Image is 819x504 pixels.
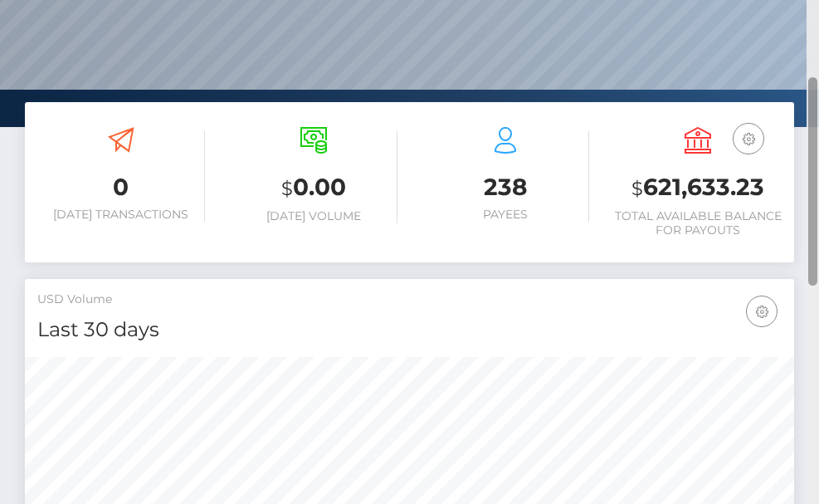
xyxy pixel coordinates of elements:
h5: USD Volume [37,291,782,308]
h3: 0.00 [230,171,397,205]
h3: 0 [37,171,205,203]
h4: Last 30 days [37,316,782,345]
small: $ [281,177,293,200]
h3: 621,633.23 [614,171,782,205]
h6: Total Available Balance for Payouts [614,209,782,237]
small: $ [631,177,643,200]
h6: [DATE] Transactions [37,208,205,222]
h3: 238 [422,171,590,203]
h6: [DATE] Volume [230,209,397,223]
h6: Payees [422,208,590,222]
